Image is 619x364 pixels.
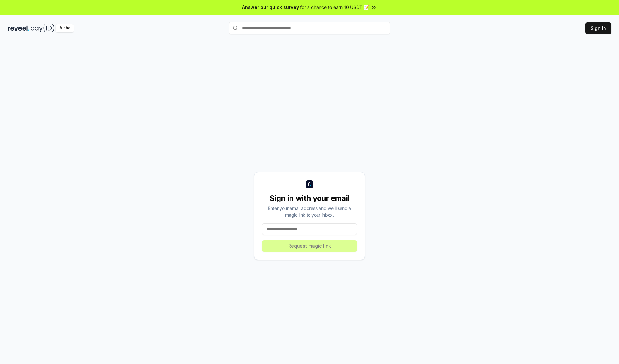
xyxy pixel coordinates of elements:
img: reveel_dark [8,24,29,32]
div: Alpha [56,24,74,32]
button: Sign In [585,22,611,34]
img: logo_small [306,180,313,188]
div: Enter your email address and we’ll send a magic link to your inbox. [262,205,357,218]
span: for a chance to earn 10 USDT 📝 [300,4,369,11]
span: Answer our quick survey [242,4,299,11]
img: pay_id [31,24,54,32]
div: Sign in with your email [262,193,357,203]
